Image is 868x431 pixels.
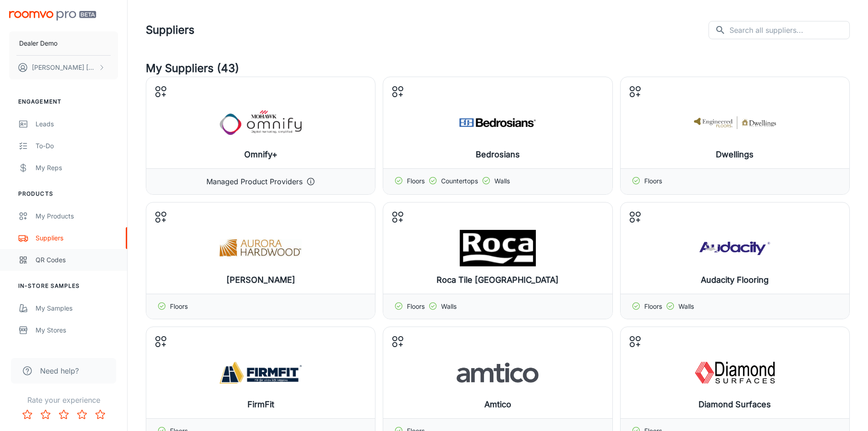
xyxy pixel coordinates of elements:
[36,211,118,221] div: My Products
[729,21,850,39] input: Search all suppliers...
[206,176,303,187] p: Managed Product Providers
[36,233,118,243] div: Suppliers
[244,148,277,161] h6: Omnify+
[644,176,662,187] p: Floors
[36,405,55,424] button: Rate 2 star
[9,11,96,21] img: Roomvo PRO Beta
[146,60,850,77] h4: My Suppliers (43)
[170,301,188,312] p: Floors
[494,176,510,187] p: Walls
[146,22,195,38] h1: Suppliers
[36,325,118,335] div: My Stores
[407,176,425,187] p: Floors
[19,38,57,48] p: Dealer Demo
[32,62,96,73] p: [PERSON_NAME] [PERSON_NAME]
[40,365,79,376] span: Need help?
[441,301,457,312] p: Walls
[678,301,694,312] p: Walls
[36,141,118,151] div: To-do
[644,301,662,312] p: Floors
[407,301,425,312] p: Floors
[220,104,302,141] img: Omnify+
[441,176,478,187] p: Countertops
[55,405,73,424] button: Rate 3 star
[18,405,36,424] button: Rate 1 star
[73,405,91,424] button: Rate 4 star
[36,119,118,129] div: Leads
[9,56,118,79] button: [PERSON_NAME] [PERSON_NAME]
[36,163,118,173] div: My Reps
[36,303,118,313] div: My Samples
[91,405,109,424] button: Rate 5 star
[9,31,118,55] button: Dealer Demo
[7,395,120,405] p: Rate your experience
[36,255,118,265] div: QR Codes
